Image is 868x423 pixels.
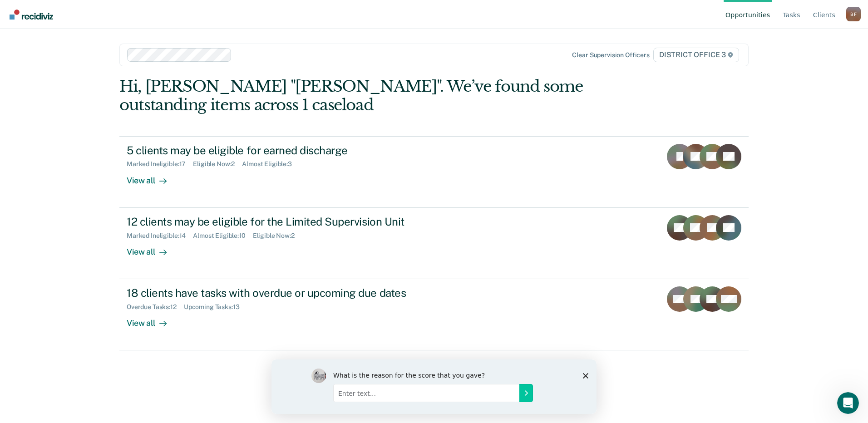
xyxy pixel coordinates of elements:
div: View all [127,168,178,186]
a: 12 clients may be eligible for the Limited Supervision UnitMarked Ineligible:14Almost Eligible:10... [119,208,749,279]
div: Hi, [PERSON_NAME] "[PERSON_NAME]". We’ve found some outstanding items across 1 caseload [119,77,623,114]
div: 5 clients may be eligible for earned discharge [127,144,445,157]
span: DISTRICT OFFICE 3 [653,48,739,62]
button: Profile dropdown button [846,7,861,21]
div: Eligible Now : 2 [253,232,302,240]
div: Marked Ineligible : 17 [127,160,193,168]
div: Upcoming Tasks : 13 [184,303,247,311]
a: 18 clients have tasks with overdue or upcoming due datesOverdue Tasks:12Upcoming Tasks:13View all [119,279,749,350]
iframe: Survey by Kim from Recidiviz [271,359,597,414]
div: Marked Ineligible : 14 [127,232,193,240]
img: Recidiviz [10,10,53,20]
div: Eligible Now : 2 [193,160,242,168]
div: Almost Eligible : 10 [193,232,253,240]
div: View all [127,311,178,329]
div: 18 clients have tasks with overdue or upcoming due dates [127,286,445,300]
iframe: Intercom live chat [837,392,859,414]
div: 12 clients may be eligible for the Limited Supervision Unit [127,215,445,228]
a: 5 clients may be eligible for earned dischargeMarked Ineligible:17Eligible Now:2Almost Eligible:3... [119,136,749,208]
div: View all [127,239,178,257]
div: Clear supervision officers [572,51,649,59]
div: Overdue Tasks : 12 [127,303,184,311]
div: Almost Eligible : 3 [242,160,299,168]
div: B F [846,7,861,21]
